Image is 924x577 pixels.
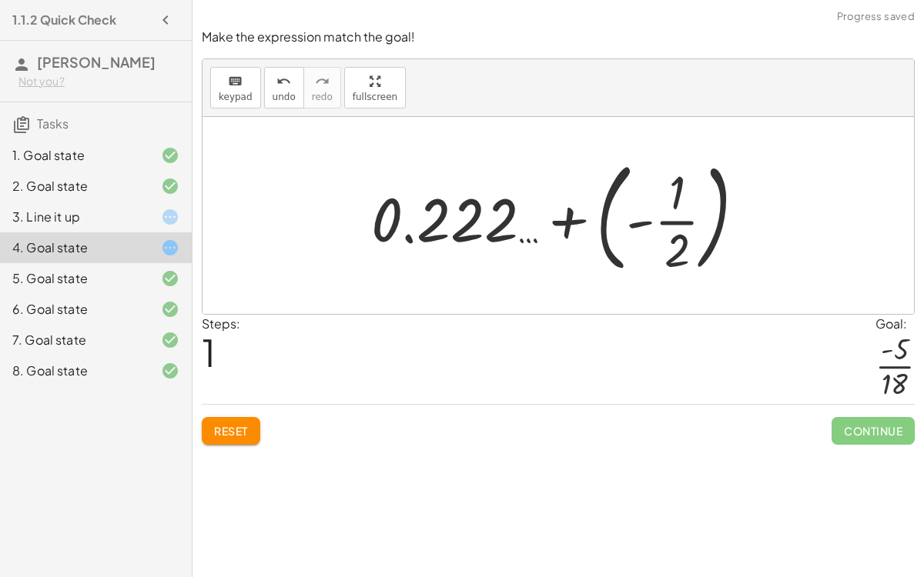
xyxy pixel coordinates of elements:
[276,72,291,91] i: undo
[161,238,179,257] i: Task started.
[12,269,136,288] div: 5. Goal state
[12,362,136,380] div: 8. Goal state
[875,315,915,333] div: Goal:
[161,146,179,165] i: Task finished and correct.
[161,269,179,288] i: Task finished and correct.
[12,208,136,226] div: 3. Line it up
[837,9,915,25] span: Progress saved
[228,72,243,91] i: keyboard
[18,74,179,89] div: Not you?
[12,146,136,165] div: 1. Goal state
[161,362,179,380] i: Task finished and correct.
[273,92,296,102] span: undo
[344,67,406,108] button: fullscreen
[161,300,179,319] i: Task finished and correct.
[12,331,136,349] div: 7. Goal state
[214,424,248,438] span: Reset
[12,11,116,29] h4: 1.1.2 Quick Check
[303,67,341,108] button: redoredo
[264,67,304,108] button: undoundo
[210,67,261,108] button: keyboardkeypad
[353,92,397,102] span: fullscreen
[202,417,260,445] button: Reset
[12,300,136,319] div: 6. Goal state
[312,92,333,102] span: redo
[12,177,136,195] div: 2. Goal state
[161,208,179,226] i: Task started.
[315,72,330,91] i: redo
[219,92,253,102] span: keypad
[202,28,915,46] p: Make the expression match the goal!
[202,315,240,332] label: Steps:
[12,238,136,257] div: 4. Goal state
[37,115,69,132] span: Tasks
[161,177,179,195] i: Task finished and correct.
[202,329,216,375] span: 1
[161,331,179,349] i: Task finished and correct.
[37,53,156,71] span: [PERSON_NAME]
